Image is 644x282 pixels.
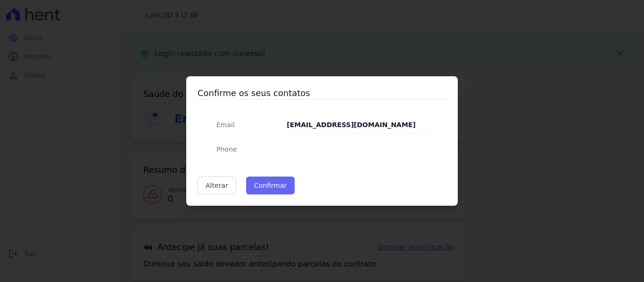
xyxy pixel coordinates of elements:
[246,177,295,194] button: Confirmar
[198,177,236,194] a: Alterar
[216,121,235,129] span: translation missing: pt-BR.public.contracts.modal.confirmation.email
[216,145,237,153] span: translation missing: pt-BR.public.contracts.modal.confirmation.phone
[287,121,415,129] strong: [EMAIL_ADDRESS][DOMAIN_NAME]
[198,88,446,99] h3: Confirme os seus contatos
